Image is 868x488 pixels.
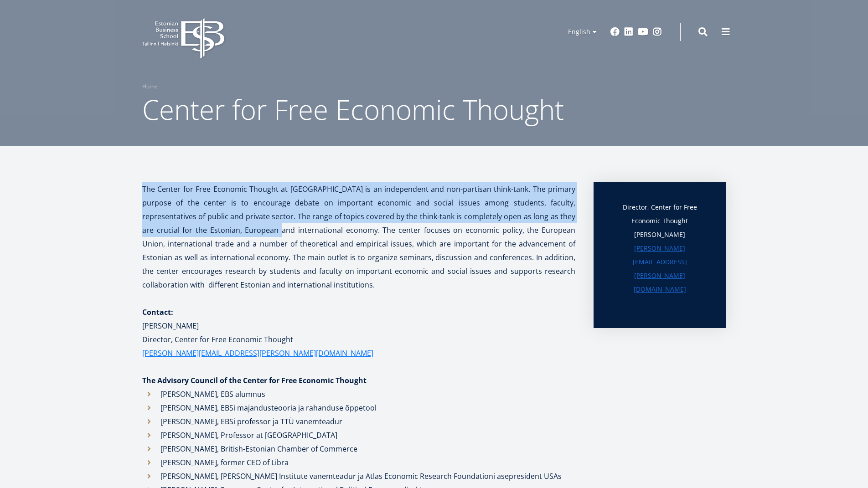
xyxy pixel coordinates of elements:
p: [PERSON_NAME] [142,319,575,333]
li: [PERSON_NAME], EBSi majandusteooria ja rahanduse õppetool [142,401,575,415]
span: Center for Free Economic Thought [142,91,564,128]
li: [PERSON_NAME], EBSi professor ja TTÜ vanemteadur [142,415,575,428]
a: Linkedin [624,27,633,36]
a: Youtube [638,27,648,36]
li: [PERSON_NAME], [PERSON_NAME] Institute vanemteadur ja Atlas Economic Research Foundationi asepres... [142,469,575,483]
li: [PERSON_NAME], former CEO of Libra [142,456,575,469]
li: [PERSON_NAME], EBS alumnus [142,387,575,401]
p: The Center for Free Economic Thought at [GEOGRAPHIC_DATA] is an independent and non-partisan thin... [142,182,575,292]
a: [PERSON_NAME][EMAIL_ADDRESS][PERSON_NAME][DOMAIN_NAME] [142,346,373,360]
strong: Contact: [142,307,173,317]
li: [PERSON_NAME], British-Estonian Chamber of Commerce [142,442,575,456]
p: [PERSON_NAME] [612,228,708,241]
a: Facebook [610,27,620,36]
a: [PERSON_NAME][EMAIL_ADDRESS][PERSON_NAME][DOMAIN_NAME] [612,241,708,296]
a: Instagram [653,27,662,36]
strong: The Advisory Council of the Center for Free Economic Thought [142,375,367,385]
li: [PERSON_NAME], Professor at [GEOGRAPHIC_DATA] [142,428,575,442]
p: Director, Center for Free Economic Thought [142,333,575,346]
p: Director, Center for Free Economic Thought [612,200,708,228]
a: Home [142,82,158,91]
